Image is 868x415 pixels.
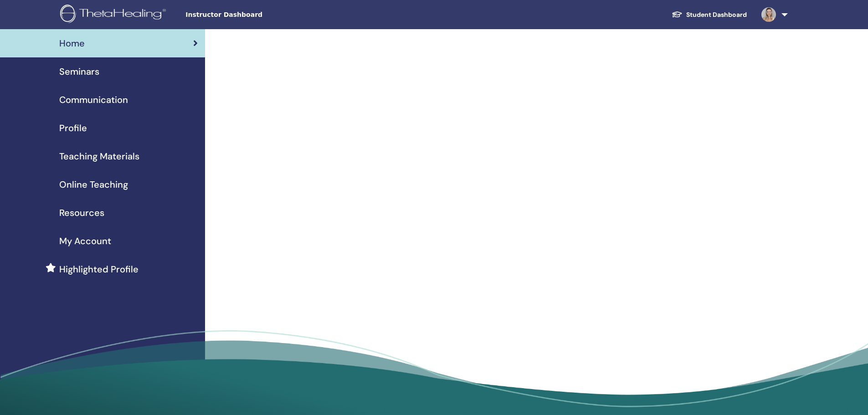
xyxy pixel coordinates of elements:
span: Communication [59,93,128,107]
a: Student Dashboard [664,6,754,23]
img: default.jpg [761,7,776,22]
span: Home [59,36,85,50]
span: Resources [59,206,104,220]
span: Teaching Materials [59,149,139,163]
span: Seminars [59,65,99,78]
span: Profile [59,121,87,135]
span: Highlighted Profile [59,262,139,276]
img: graduation-cap-white.svg [672,10,683,18]
span: Online Teaching [59,178,128,191]
span: Instructor Dashboard [185,10,322,20]
span: My Account [59,234,111,248]
img: logo.png [60,5,169,25]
